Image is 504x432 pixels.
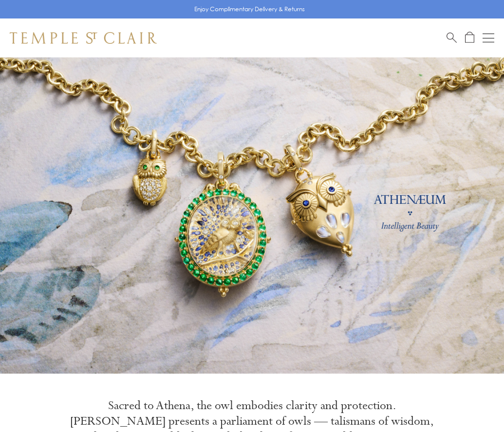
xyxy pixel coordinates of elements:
img: Temple St. Clair [10,32,157,44]
p: Enjoy Complimentary Delivery & Returns [194,4,305,14]
a: Open Shopping Bag [465,32,474,44]
a: Search [447,32,457,44]
button: Open navigation [483,32,494,44]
